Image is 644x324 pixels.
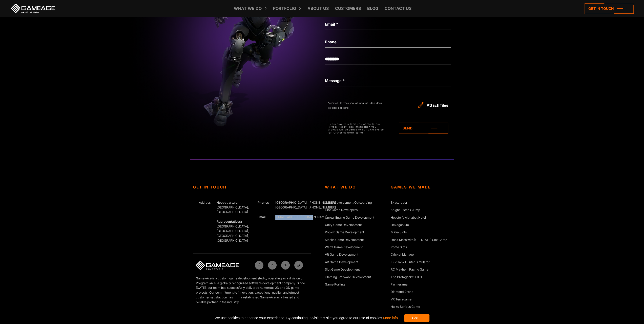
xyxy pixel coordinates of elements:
[325,252,358,257] a: VR Game Development
[275,201,336,204] span: [GEOGRAPHIC_DATA]: [PHONE_NUMBER]
[391,223,409,228] a: Hexagonium
[325,78,345,84] label: Message *
[325,282,345,287] a: Game Porting
[325,267,360,272] a: Slot Game Development
[215,314,398,322] span: We use cookies to enhance your experience. By continuing to visit this site you agree to our use ...
[325,21,451,27] label: Email *
[391,297,411,302] a: VR Terragame
[391,252,415,257] a: Cricket Manager
[391,304,420,310] a: Haiku Serious Game
[427,103,448,108] span: Attach files
[585,3,634,14] a: Get in touch
[391,245,407,250] a: Rome Slots
[325,245,363,250] a: Web3 Game Development
[196,276,308,305] p: Game-Ace is a custom game development studio, operating as a division of Program-Ace, a globally ...
[258,215,265,219] strong: Email
[383,316,398,320] a: More info
[404,314,429,322] div: Got it!
[216,201,238,204] strong: Headquarters:
[391,282,408,287] a: Farmerama
[325,215,374,220] a: Unreal Engine Game Development
[391,185,451,190] strong: Games We Made
[325,230,364,235] a: Roblox Game Development
[328,101,385,110] div: Accepted file types: jpg, gif, png, pdf, doc, docx, xls, xlsx, ppt, pptx
[275,215,327,219] a: [EMAIL_ADDRESS][DOMAIN_NAME]
[214,200,249,243] div: [GEOGRAPHIC_DATA], [GEOGRAPHIC_DATA] [GEOGRAPHIC_DATA], [GEOGRAPHIC_DATA], [GEOGRAPHIC_DATA], [GE...
[391,260,430,265] a: FPV Tank Hunter Simulator
[275,205,336,209] span: [GEOGRAPHIC_DATA]: [PHONE_NUMBER]
[399,123,448,134] a: Send
[193,185,311,190] strong: Get In Touch
[391,290,413,295] a: Diamond Drone
[325,275,371,280] a: iGaming Software Development
[325,185,385,190] strong: What We Do
[325,260,358,265] a: AR Game Development
[391,267,428,272] a: RC Mayhem Racing Game
[328,123,385,134] p: By sending this form you agree to our Privacy Policy. The information you provide will be added t...
[325,39,451,45] label: Phone
[391,215,426,220] a: Hopster’s Alphabet Hotel
[419,101,448,108] a: Attach files
[216,220,242,223] strong: Representatives:
[391,275,422,280] a: The Protagonist: EX-1
[325,208,358,213] a: Hire Game Developers
[325,200,372,205] a: Game Development Outsourcing
[391,230,407,235] a: Maya Slots
[391,200,407,205] a: Skyscraper
[258,201,269,204] strong: Phones
[325,223,362,228] a: Unity Game Development
[391,238,447,243] a: Don’t Mess with [US_STATE] Slot Game
[325,238,364,243] a: Mobile Game Development
[199,201,211,204] span: Address
[391,208,420,213] a: Knight – Stack Jump
[196,261,239,270] img: Game-Ace Logo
